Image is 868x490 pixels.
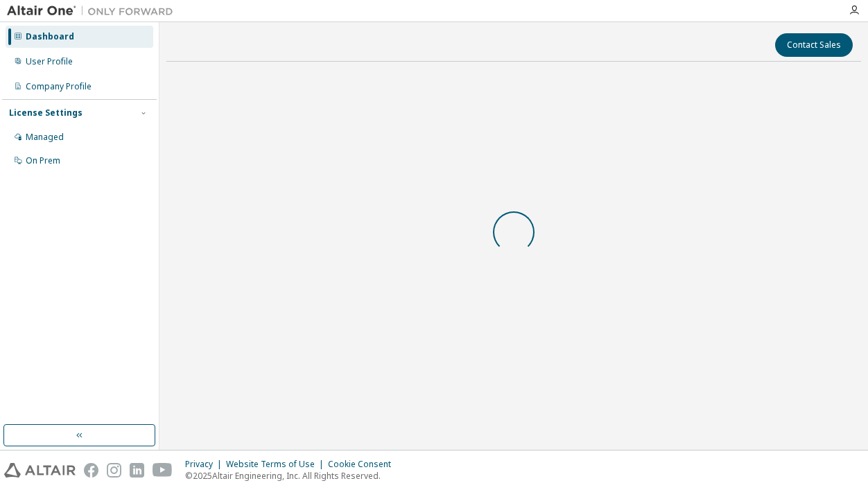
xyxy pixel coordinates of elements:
[7,4,180,18] img: Altair One
[328,459,399,470] div: Cookie Consent
[226,459,328,470] div: Website Terms of Use
[26,132,64,143] div: Managed
[130,463,144,478] img: linkedin.svg
[153,463,173,478] img: youtube.svg
[26,155,60,166] div: On Prem
[84,463,98,478] img: facebook.svg
[26,81,92,92] div: Company Profile
[26,56,73,67] div: User Profile
[9,107,83,119] div: License Settings
[26,31,74,42] div: Dashboard
[4,463,76,478] img: altair_logo.svg
[775,33,853,57] button: Contact Sales
[185,470,399,482] p: © 2025 Altair Engineering, Inc. All Rights Reserved.
[185,459,226,470] div: Privacy
[107,463,121,478] img: instagram.svg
